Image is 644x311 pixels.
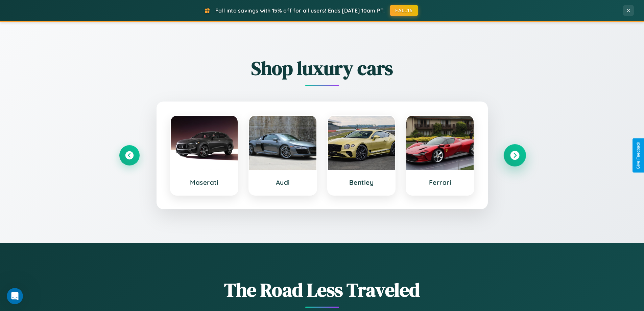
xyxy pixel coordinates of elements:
iframe: Intercom live chat [7,288,23,304]
button: FALL15 [390,5,418,16]
div: Give Feedback [636,142,641,169]
h1: The Road Less Traveled [119,277,525,303]
h3: Ferrari [413,178,467,186]
span: Fall into savings with 15% off for all users! Ends [DATE] 10am PT. [215,7,385,14]
h2: Shop luxury cars [119,55,525,81]
h3: Audi [256,178,310,186]
h3: Bentley [335,178,388,186]
h3: Maserati [177,178,231,186]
